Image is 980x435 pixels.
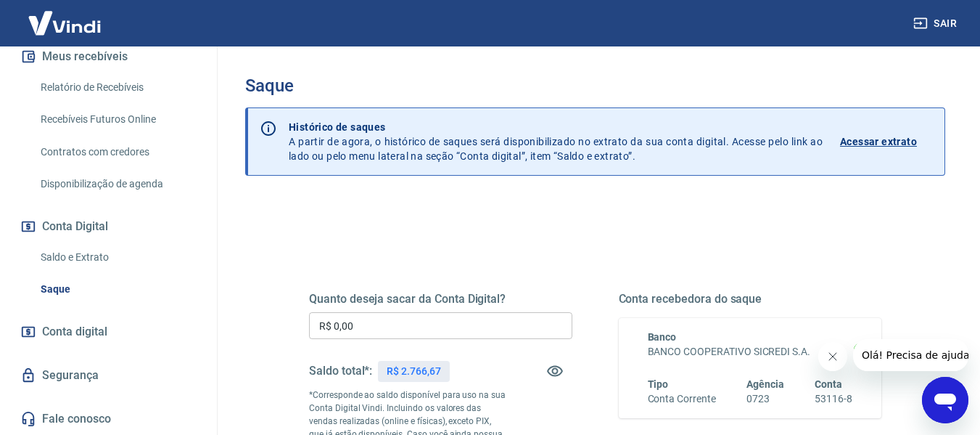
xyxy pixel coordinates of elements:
[289,120,823,134] p: Histórico de saques
[818,342,847,371] iframe: Fechar mensagem
[648,331,677,343] span: Banco
[309,292,572,306] h5: Quanto deseja sacar da Conta Digital?
[35,169,199,199] a: Disponibilização de agenda
[746,378,784,390] span: Agência
[387,364,440,379] p: R$ 2.766,67
[309,364,372,378] h5: Saldo total*:
[17,41,199,73] button: Meus recebíveis
[619,292,882,306] h5: Conta recebedora do saque
[289,120,823,163] p: A partir de agora, o histórico de saques será disponibilizado no extrato da sua conta digital. Ac...
[17,359,199,391] a: Segurança
[35,105,199,134] a: Recebíveis Futuros Online
[35,73,199,102] a: Relatório de Recebíveis
[17,1,112,45] img: Vindi
[648,378,669,390] span: Tipo
[17,211,199,243] button: Conta Digital
[910,10,963,37] button: Sair
[840,134,917,149] p: Acessar extrato
[815,391,852,407] h6: 53116-8
[35,137,199,167] a: Contratos com credores
[245,76,945,96] h3: Saque
[9,10,122,22] span: Olá! Precisa de ajuda?
[840,120,933,163] a: Acessar extrato
[42,322,107,342] span: Conta digital
[648,344,853,359] h6: BANCO COOPERATIVO SICREDI S.A.
[35,275,199,304] a: Saque
[746,391,784,407] h6: 0723
[35,243,199,272] a: Saldo e Extrato
[815,378,842,390] span: Conta
[17,403,199,435] a: Fale conosco
[922,377,968,423] iframe: Botão para abrir a janela de mensagens
[648,391,716,407] h6: Conta Corrente
[17,316,199,348] a: Conta digital
[853,339,968,371] iframe: Mensagem da empresa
